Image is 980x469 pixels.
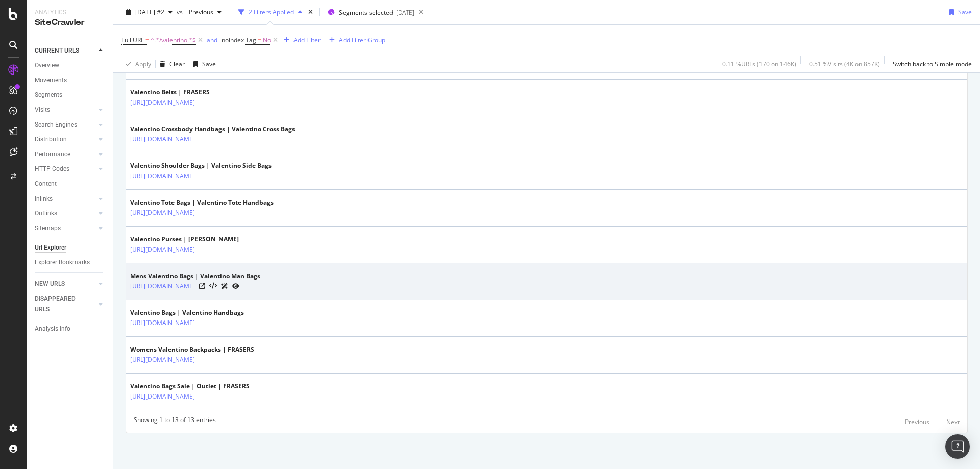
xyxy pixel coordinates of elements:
[35,193,95,204] a: Inlinks
[121,4,177,20] button: [DATE] #2
[177,8,185,16] span: vs
[35,164,95,175] a: HTTP Codes
[130,171,195,181] a: [URL][DOMAIN_NAME]
[946,417,960,426] div: Next
[189,56,216,72] button: Save
[35,324,106,334] a: Analysis Info
[35,149,70,160] div: Performance
[130,198,274,207] div: Valentino Tote Bags | Valentino Tote Handbags
[946,415,960,428] button: Next
[130,355,195,365] a: [URL][DOMAIN_NAME]
[232,281,239,291] a: URL Inspection
[207,36,217,44] div: and
[151,33,196,47] span: ^.*/valentino.*$
[207,35,217,45] button: and
[35,324,70,334] div: Analysis Info
[130,281,195,291] a: [URL][DOMAIN_NAME]
[130,161,272,170] div: Valentino Shoulder Bags | Valentino Side Bags
[209,283,217,290] button: View HTML Source
[35,242,106,253] a: Url Explorer
[130,125,295,134] div: Valentino Crossbody Handbags | Valentino Cross Bags
[35,223,61,234] div: Sitemaps
[199,283,205,289] a: Visit Online Page
[130,244,195,255] a: [URL][DOMAIN_NAME]
[202,60,216,68] div: Save
[324,4,414,20] button: Segments selected[DATE]
[130,88,239,97] div: Valentino Belts | FRASERS
[35,223,95,234] a: Sitemaps
[35,208,57,219] div: Outlinks
[339,8,393,17] span: Segments selected
[258,36,261,44] span: =
[234,4,306,20] button: 2 Filters Applied
[35,242,66,253] div: Url Explorer
[130,308,244,317] div: Valentino Bags | Valentino Handbags
[121,36,144,44] span: Full URL
[35,105,50,115] div: Visits
[121,56,151,72] button: Apply
[893,60,972,68] div: Switch back to Simple mode
[135,8,164,16] span: 2025 Aug. 29th #2
[135,60,151,68] div: Apply
[130,382,250,391] div: Valentino Bags Sale | Outlet | FRASERS
[130,134,195,144] a: [URL][DOMAIN_NAME]
[130,235,239,244] div: Valentino Purses | [PERSON_NAME]
[130,391,195,402] a: [URL][DOMAIN_NAME]
[280,34,321,46] button: Add Filter
[35,149,95,160] a: Performance
[35,45,95,56] a: CURRENT URLS
[809,60,880,68] div: 0.51 % Visits ( 4K on 857K )
[35,17,105,29] div: SiteCrawler
[35,105,95,115] a: Visits
[130,97,195,108] a: [URL][DOMAIN_NAME]
[221,281,228,291] a: AI Url Details
[293,36,321,44] div: Add Filter
[35,75,67,86] div: Movements
[249,8,294,16] div: 2 Filters Applied
[222,36,256,44] span: noindex Tag
[35,134,67,145] div: Distribution
[35,8,105,17] div: Analytics
[130,208,195,218] a: [URL][DOMAIN_NAME]
[263,33,271,47] span: No
[35,279,95,289] a: NEW URLS
[35,119,95,130] a: Search Engines
[35,164,69,175] div: HTTP Codes
[35,179,57,189] div: Content
[958,8,972,16] div: Save
[169,60,185,68] div: Clear
[35,208,95,219] a: Outlinks
[35,193,53,204] div: Inlinks
[339,36,385,44] div: Add Filter Group
[130,345,254,354] div: Womens Valentino Backpacks | FRASERS
[905,415,929,428] button: Previous
[35,119,77,130] div: Search Engines
[130,271,260,281] div: Mens Valentino Bags | Valentino Man Bags
[325,34,385,46] button: Add Filter Group
[35,257,106,268] a: Explorer Bookmarks
[35,90,62,101] div: Segments
[145,36,149,44] span: =
[396,8,414,17] div: [DATE]
[722,60,796,68] div: 0.11 % URLs ( 170 on 146K )
[35,293,86,315] div: DISAPPEARED URLS
[905,417,929,426] div: Previous
[35,279,65,289] div: NEW URLS
[945,434,970,459] div: Open Intercom Messenger
[35,90,106,101] a: Segments
[130,318,195,328] a: [URL][DOMAIN_NAME]
[306,7,315,17] div: times
[889,56,972,72] button: Switch back to Simple mode
[185,4,226,20] button: Previous
[185,8,213,16] span: Previous
[35,134,95,145] a: Distribution
[35,293,95,315] a: DISAPPEARED URLS
[945,4,972,20] button: Save
[35,60,106,71] a: Overview
[35,45,79,56] div: CURRENT URLS
[35,179,106,189] a: Content
[35,60,59,71] div: Overview
[156,56,185,72] button: Clear
[35,257,90,268] div: Explorer Bookmarks
[134,415,216,428] div: Showing 1 to 13 of 13 entries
